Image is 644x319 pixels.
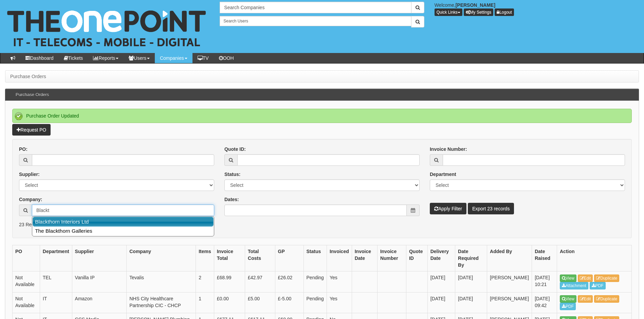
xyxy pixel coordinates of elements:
[468,203,514,214] a: Export 23 records
[427,292,455,313] td: [DATE]
[127,271,196,293] td: Tevalis
[495,8,514,16] a: Logout
[352,245,377,271] th: Invoice Date
[12,109,632,123] div: Purchase Order Updated
[427,271,455,293] td: [DATE]
[19,171,40,178] label: Supplier:
[557,245,632,271] th: Action
[578,274,593,282] a: Edit
[560,303,576,310] a: PDF
[245,245,275,271] th: Total Costs
[487,271,532,293] td: [PERSON_NAME]
[377,245,406,271] th: Invoice Number
[127,292,196,313] td: NHS City Healthcare Partnership CIC - CHCP
[406,245,427,271] th: Quote ID
[560,295,576,303] a: View
[455,245,487,271] th: Date Required By
[196,292,214,313] td: 1
[214,292,245,313] td: £0.00
[303,271,327,293] td: Pending
[40,292,72,313] td: IT
[33,226,213,235] a: The Blackthorn Galleries
[327,292,352,313] td: Yes
[88,53,124,63] a: Reports
[456,2,495,8] b: [PERSON_NAME]
[13,271,40,293] td: Not Available
[127,245,196,271] th: Company
[13,292,40,313] td: Not Available
[327,271,352,293] td: Yes
[532,292,557,313] td: [DATE] 09:42
[245,292,275,313] td: £5.00
[12,89,52,101] h3: Purchase Orders
[560,282,588,289] a: Attachment
[124,53,155,63] a: Users
[594,274,619,282] a: Duplicate
[72,245,127,271] th: Supplier
[40,245,72,271] th: Department
[220,2,411,13] input: Search Companies
[275,271,303,293] td: £26.02
[464,8,494,16] a: My Settings
[40,271,72,293] td: TEL
[33,217,214,227] a: Blackthorn Interiors Ltd
[19,196,42,203] label: Company:
[224,196,239,203] label: Dates:
[224,171,240,178] label: Status:
[429,2,644,16] div: Welcome,
[12,124,51,136] a: Request PO
[214,53,239,63] a: OOH
[192,53,214,63] a: TV
[155,53,192,63] a: Companies
[13,245,40,271] th: PO
[303,292,327,313] td: Pending
[487,245,532,271] th: Added By
[590,282,606,289] a: PDF
[427,245,455,271] th: Delivery Date
[275,245,303,271] th: GP
[560,274,576,282] a: View
[196,245,214,271] th: Items
[10,73,46,80] li: Purchase Orders
[72,271,127,293] td: Vanilla IP
[327,245,352,271] th: Invoiced
[594,295,619,303] a: Duplicate
[19,221,625,228] p: 23 Results
[220,16,411,26] input: Search Users
[19,146,27,153] label: PO:
[430,171,456,178] label: Department
[72,292,127,313] td: Amazon
[435,8,462,16] button: Quick Links
[532,245,557,271] th: Date Raised
[430,146,467,153] label: Invoice Number:
[224,146,246,153] label: Quote ID:
[578,295,593,303] a: Edit
[487,292,532,313] td: [PERSON_NAME]
[214,245,245,271] th: Invoice Total
[245,271,275,293] td: £42.97
[59,53,88,63] a: Tickets
[196,271,214,293] td: 2
[214,271,245,293] td: £68.99
[303,245,327,271] th: Status
[455,292,487,313] td: [DATE]
[430,203,466,214] button: Apply Filter
[20,53,59,63] a: Dashboard
[275,292,303,313] td: £-5.00
[455,271,487,293] td: [DATE]
[532,271,557,293] td: [DATE] 10:21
